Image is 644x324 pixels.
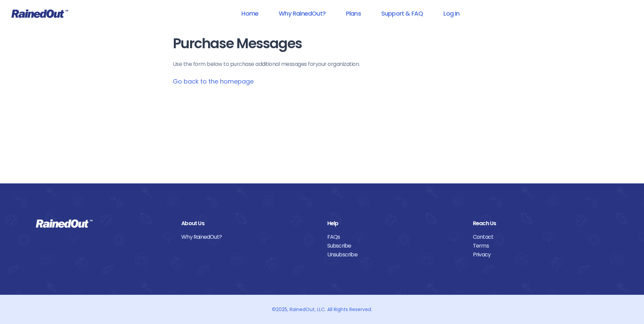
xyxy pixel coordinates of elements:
[327,219,463,228] div: Help
[173,36,472,51] h1: Purchase Messages
[327,241,463,250] a: Subscribe
[233,6,267,21] a: Home
[473,219,608,228] div: Reach Us
[372,6,432,21] a: Support & FAQ
[435,6,468,21] a: Log In
[473,241,608,250] a: Terms
[327,250,463,259] a: Unsubscribe
[327,233,463,241] a: FAQs
[473,250,608,259] a: Privacy
[173,60,472,68] p: Use the form below to purchase additional messages for your organization .
[181,233,317,241] a: Why RainedOut?
[337,6,370,21] a: Plans
[173,77,254,86] a: Go back to the homepage
[181,219,317,228] div: About Us
[270,6,334,21] a: Why RainedOut?
[473,233,608,241] a: Contact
